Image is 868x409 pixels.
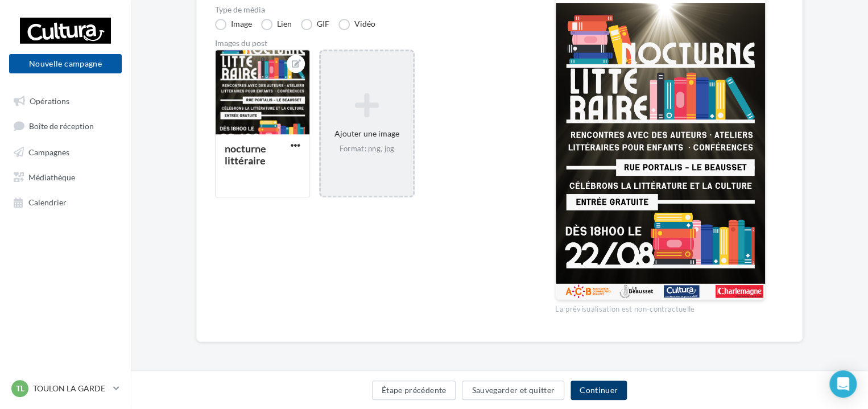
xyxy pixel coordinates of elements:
span: Opérations [30,96,69,105]
span: Campagnes [28,147,69,156]
label: Vidéo [338,19,375,30]
a: Médiathèque [7,166,124,187]
div: La prévisualisation est non-contractuelle [555,300,766,315]
button: Continuer [571,381,627,400]
label: Type de média [215,6,519,14]
a: Opérations [7,90,124,110]
label: Lien [261,19,292,30]
a: TL TOULON LA GARDE [9,378,122,399]
div: nocturne littéraire [225,142,266,167]
a: Boîte de réception [7,115,124,136]
span: Médiathèque [28,172,75,181]
button: Sauvegarder et quitter [462,381,564,400]
div: Images du post [215,39,519,47]
a: Calendrier [7,191,124,212]
div: Open Intercom Messenger [829,370,857,398]
button: Nouvelle campagne [9,54,122,73]
a: Campagnes [7,141,124,162]
label: GIF [301,19,329,30]
span: Boîte de réception [29,121,94,131]
span: Calendrier [28,197,67,207]
p: TOULON LA GARDE [33,383,109,394]
button: Étape précédente [372,381,456,400]
span: TL [16,383,24,394]
label: Image [215,19,252,30]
